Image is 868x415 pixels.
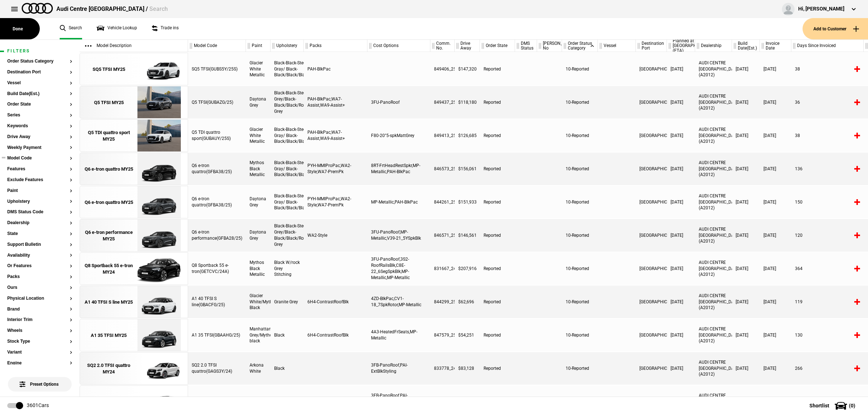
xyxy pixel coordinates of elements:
[760,153,791,185] div: [DATE]
[562,286,598,318] div: 10-Reported
[760,286,791,318] div: [DATE]
[732,352,760,385] div: [DATE]
[562,153,598,185] div: 10-Reported
[7,339,72,344] button: Stock Type
[791,286,864,318] div: 119
[7,242,72,253] section: Support Bulletin
[562,86,598,119] div: 10-Reported
[760,219,791,252] div: [DATE]
[7,113,72,118] button: Series
[760,252,791,285] div: [DATE]
[367,119,430,152] div: F80-20"5-spkMattGrey
[188,252,246,285] div: Q8 Sportback 55 e-tron(GETCVC/24A)
[667,153,695,185] div: [DATE]
[134,53,184,86] img: Audi_GUBS5Y_25S_GX_2Y2Y_PAH_WA2_6FJ_53A_PYH_PWO_(Nadin:_53A_6FJ_C56_PAH_PWO_PYH_S9S_WA2)_ext.png
[760,40,791,52] div: Invoice Date
[134,219,184,252] img: Audi_GFBA28_25_FW_6Y6Y_3FU_WA2_V39_PAH_PY2_(Nadin:_3FU_C05_PAH_PY2_SN8_V39_WA2)_ext.png
[7,328,72,333] button: Wheels
[7,167,72,172] button: Features
[7,296,72,301] button: Physical Location
[798,5,844,13] div: Hi, [PERSON_NAME]
[271,153,304,185] div: Black-Black-Steel Gray/ Black-Black/Black/Black
[455,119,480,152] div: $126,685
[56,5,168,13] div: Audi Centre [GEOGRAPHIC_DATA] /
[188,119,246,152] div: Q5 TDI quattro sport(GUBAUY/25S)
[430,86,455,119] div: 849437_25
[791,86,864,119] div: 36
[7,296,72,307] section: Physical Location
[304,219,367,252] div: WA2-Style
[562,219,598,252] div: 10-Reported
[480,252,515,285] div: Reported
[304,119,367,152] div: PAH-BlkPac,WA7-Assist,WA9-Assist+
[695,153,732,185] div: AUDI CENTRE [GEOGRAPHIC_DATA] (A2012)
[80,40,188,52] div: Model Description
[695,219,732,252] div: AUDI CENTRE [GEOGRAPHIC_DATA] (A2012)
[732,252,760,285] div: [DATE]
[85,299,133,305] div: A1 40 TFSI S line MY25
[430,53,455,85] div: 849406_25
[134,86,184,119] img: Audi_GUBAZG_25_FW_6Y6Y_3FU_WA9_PAH_WA7_6FJ_PYH_F80_H65_(Nadin:_3FU_6FJ_C56_F80_H65_PAH_PYH_S9S_WA...
[562,186,598,218] div: 10-Reported
[455,319,480,351] div: $54,251
[271,186,304,218] div: Black-Black-Steel Gray/ Black-Black/Black/Black
[430,40,454,52] div: Comm. No.
[7,102,72,113] section: Order State
[636,86,667,119] div: [GEOGRAPHIC_DATA]
[7,134,72,140] button: Drive Away
[84,53,134,86] a: SQ5 TFSI MY25
[480,286,515,318] div: Reported
[562,119,598,152] div: 10-Reported
[271,319,304,351] div: Black
[636,119,667,152] div: [GEOGRAPHIC_DATA]
[152,18,179,39] a: Trade ins
[84,129,134,142] div: Q5 TDI quattro sport MY25
[7,221,72,231] section: Dealership
[134,319,184,352] img: Audi_GBAAHG_25_KR_H10E_4A3_6H4_6FB_(Nadin:_4A3_6FB_6H4_C42)_ext.png
[636,153,667,185] div: [GEOGRAPHIC_DATA]
[7,253,72,264] section: Availability
[367,286,430,318] div: 4ZD-BlkPac,CV1-18_7SpkRotor,MP-Metallic
[480,86,515,119] div: Reported
[667,252,695,285] div: [DATE]
[7,124,72,129] button: Keywords
[246,352,271,385] div: Arkona White
[84,362,134,375] div: SQ2 2.0 TFSI quattro MY24
[430,219,455,252] div: 846571_25
[188,286,246,318] div: A1 40 TFSI S line(GBACFG/25)
[84,86,134,119] a: Q5 TFSI MY25
[636,319,667,351] div: [GEOGRAPHIC_DATA]
[760,319,791,351] div: [DATE]
[134,253,184,285] img: Audi_GETCVC_24A_MP_0E0E_C8E_MP_WQS-1_2MB_3FU_3S2_(Nadin:_1XP_2MB_3FU_3S2_4ZD_6FJ_C30_C8E_N5K_WQS_...
[636,53,667,85] div: [GEOGRAPHIC_DATA]
[7,81,72,91] section: Vessel
[636,186,667,218] div: [GEOGRAPHIC_DATA]
[791,219,864,252] div: 120
[97,18,137,39] a: Vehicle Lookup
[430,286,455,318] div: 844299_25
[636,40,667,52] div: Destination Port
[732,219,760,252] div: [DATE]
[7,242,72,247] button: Support Bulletin
[149,5,168,12] span: Search
[7,307,72,312] button: Brand
[246,40,270,52] div: Paint
[695,40,732,52] div: Dealership
[7,199,72,210] section: Upholstery
[732,53,760,85] div: [DATE]
[7,253,72,258] button: Availability
[7,285,72,296] section: Ours
[562,319,598,351] div: 10-Reported
[732,153,760,185] div: [DATE]
[271,286,304,318] div: Granite Grey
[304,40,367,52] div: Packs
[667,119,695,152] div: [DATE]
[304,86,367,119] div: PAH-BlkPac,WA7-Assist,WA9-Assist+
[367,153,430,185] div: 8RT-FrtHeadRestSpkr,MP-Metallic,PAH-BlkPac
[562,53,598,85] div: 10-Reported
[271,86,304,119] div: Black-Black-Steel Grey/Black-Black/Black/Rock Grey
[809,403,829,408] span: Shortlist
[134,120,184,152] img: Audi_GUBAUY_25S_GX_2Y2Y_WA9_PAH_WA7_5MB_6FJ_WXC_PWL_PYH_F80_H65_(Nadin:_5MB_6FJ_C56_F80_H65_PAH_P...
[7,210,72,221] section: DMS Status Code
[455,40,480,52] div: Drive Away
